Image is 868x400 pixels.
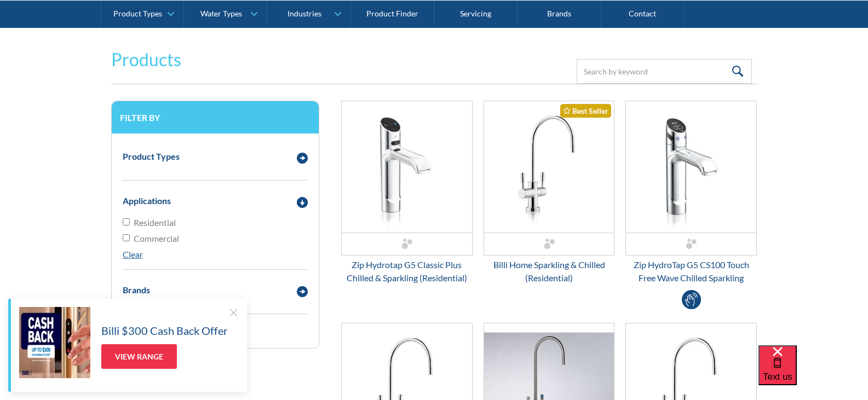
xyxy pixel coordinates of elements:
[484,101,615,285] a: Billi Home Sparkling & Chilled (Residential)Best SellerBilli Home Sparkling & Chilled (Residential)
[113,9,162,18] div: Product Types
[625,101,757,285] a: Zip HydroTap G5 CS100 Touch Free Wave Chilled Sparkling Zip HydroTap G5 CS100 Touch Free Wave Chi...
[101,344,177,369] a: View Range
[626,101,756,233] img: Zip HydroTap G5 CS100 Touch Free Wave Chilled Sparkling
[560,104,611,118] div: Best Seller
[341,258,473,285] div: Zip Hydrotap G5 Classic Plus Chilled & Sparkling (Residential)
[134,216,176,229] span: Residential
[120,112,311,123] h3: Filter by
[19,307,90,378] img: Billi $300 Cash Back Offer
[342,101,472,233] img: Zip Hydrotap G5 Classic Plus Chilled & Sparkling (Residential)
[484,101,614,233] img: Billi Home Sparkling & Chilled (Residential)
[625,258,757,285] div: Zip HydroTap G5 CS100 Touch Free Wave Chilled Sparkling
[123,218,130,225] input: Residential
[200,9,242,18] div: Water Types
[123,150,180,163] div: Product Types
[134,232,179,245] span: Commercial
[341,101,473,285] a: Zip Hydrotap G5 Classic Plus Chilled & Sparkling (Residential)Zip Hydrotap G5 Classic Plus Chille...
[577,59,752,84] input: Search by keyword
[484,258,615,285] div: Billi Home Sparkling & Chilled (Residential)
[123,234,130,241] input: Commercial
[123,249,143,259] a: Clear
[123,283,150,297] div: Brands
[288,9,321,18] div: Industries
[101,322,228,339] h5: Billi $300 Cash Back Offer
[758,345,868,400] iframe: podium webchat widget bubble
[123,194,171,207] div: Applications
[111,47,181,73] h2: Products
